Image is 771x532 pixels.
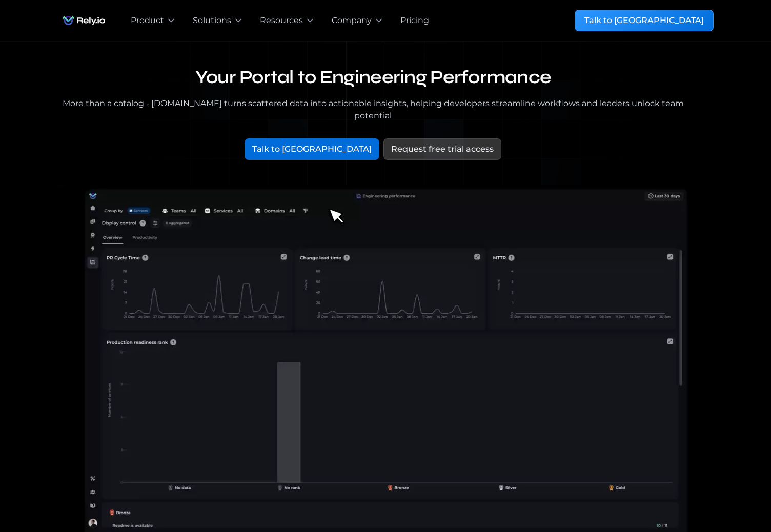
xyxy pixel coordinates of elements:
div: Talk to [GEOGRAPHIC_DATA] [584,14,704,27]
div: Product [131,14,164,27]
div: Solutions [193,14,231,27]
a: Talk to [GEOGRAPHIC_DATA] [575,10,714,31]
div: More than a catalog - [DOMAIN_NAME] turns scattered data into actionable insights, helping develo... [57,97,689,122]
a: Request free trial access [383,138,501,160]
h1: Your Portal to Engineering Performance [57,66,689,89]
a: Pricing [400,14,429,27]
a: home [57,10,110,31]
a: Talk to [GEOGRAPHIC_DATA] [245,138,379,160]
div: Resources [260,14,303,27]
img: Rely.io logo [57,10,110,31]
div: Talk to [GEOGRAPHIC_DATA] [252,143,372,155]
div: Request free trial access [391,143,494,155]
div: Company [332,14,372,27]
